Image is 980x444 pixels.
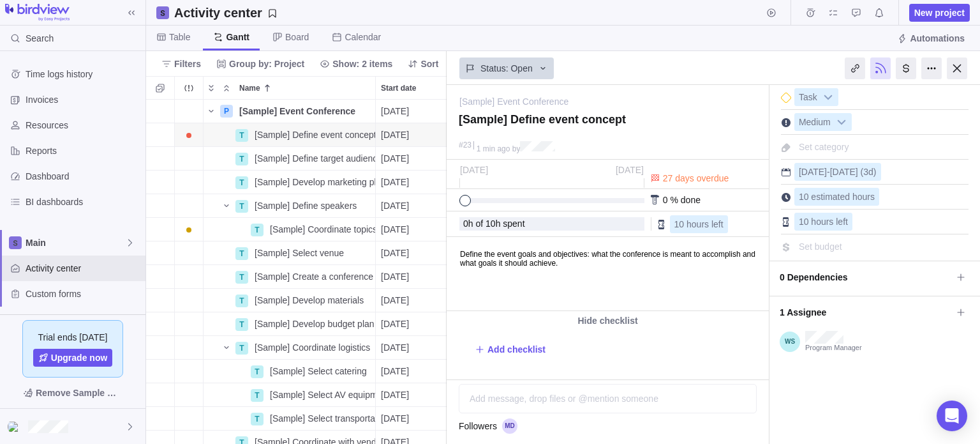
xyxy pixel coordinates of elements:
[663,173,729,183] span: 27 days overdue
[255,341,370,354] span: [Sample] Coordinate logistics
[204,218,376,241] div: Name
[174,57,201,70] span: Filters
[249,265,375,288] div: [Sample] Create a conference program
[827,167,830,177] span: -
[204,407,376,431] div: Name
[376,336,452,360] div: Start date
[376,147,452,171] div: Start date
[175,218,204,241] div: Trouble indication
[376,265,452,289] div: Start date
[204,147,376,171] div: Name
[204,383,376,407] div: Name
[151,79,169,97] span: Selection mode
[381,82,416,95] span: Start date
[459,95,568,108] a: [Sample] Event Conference
[674,219,724,229] span: 10 hours left
[799,217,848,227] span: 10 hours left
[845,57,865,79] div: Copy link
[175,147,204,171] div: Trouble indication
[175,123,204,147] div: Trouble indication
[381,176,409,188] span: [DATE]
[460,165,488,175] span: [DATE]
[175,336,204,360] div: Trouble indication
[381,223,409,236] span: [DATE]
[486,218,496,229] span: 10
[830,167,858,177] span: [DATE]
[381,247,409,259] span: [DATE]
[345,31,381,43] span: Calendar
[255,152,375,165] span: [Sample] Define target audience
[270,223,375,236] span: [Sample] Coordinate topics with speakers
[175,194,204,218] div: Trouble indication
[459,420,497,433] span: Followers
[265,360,375,383] div: [Sample] Select catering
[265,383,375,406] div: [Sample] Select AV equipment
[799,192,875,202] span: 10 estimated hours
[270,365,367,378] span: [Sample] Select catering
[204,360,376,383] div: Name
[26,68,140,80] span: Time logs history
[468,218,483,229] span: h of
[381,105,409,118] span: [DATE]
[780,302,952,323] span: 1 Assignee
[475,341,546,358] span: Add checklist
[801,10,819,20] a: Time logs
[447,311,769,330] div: Hide checklist
[51,351,108,364] span: Upgrade now
[459,141,471,149] div: #23
[376,77,452,99] div: Start date
[512,144,521,153] span: by
[249,241,375,264] div: [Sample] Select venue
[910,32,965,45] span: Automations
[204,194,376,218] div: Name
[847,4,865,22] span: Approval requests
[381,270,409,283] span: [DATE]
[921,57,942,79] div: More actions
[36,385,122,401] span: Remove Sample Data
[33,349,113,367] a: Upgrade now
[175,100,204,123] div: Trouble indication
[8,419,23,434] div: Marc Dahl
[204,100,376,123] div: Name
[376,241,452,265] div: Start date
[914,6,965,19] span: New project
[477,144,510,153] span: 1 min ago
[10,383,135,403] span: Remove Sample Data
[26,287,140,300] span: Custom forms
[896,57,916,79] div: Billing
[26,32,54,45] span: Search
[229,57,304,70] span: Group by: Project
[249,289,375,312] div: [Sample] Develop materials
[8,422,23,432] img: Show
[255,294,364,307] span: [Sample] Develop materials
[175,407,204,431] div: Trouble indication
[947,57,967,79] div: Close
[220,105,233,118] div: P
[235,176,248,189] div: T
[376,100,452,123] div: Start date
[870,10,888,20] a: Notifications
[255,128,375,141] span: [Sample] Define event concept
[381,412,409,425] span: [DATE]
[447,238,766,310] iframe: Editable area. Press F10 for toolbar.
[175,289,204,312] div: Trouble indication
[26,236,125,249] span: Main
[204,123,376,147] div: Name
[251,413,264,425] div: T
[496,218,525,229] span: h spent
[265,407,375,430] div: [Sample] Select transportation
[235,342,248,355] div: T
[376,123,452,147] div: Start date
[235,129,248,142] div: T
[204,265,376,289] div: Name
[169,4,283,22] span: Save your current layout and filters as a View
[169,31,190,43] span: Table
[219,79,234,97] span: Collapse
[376,171,452,194] div: Start date
[376,360,452,383] div: Start date
[663,195,668,205] span: 0
[204,171,376,194] div: Name
[937,401,967,431] div: Open Intercom Messenger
